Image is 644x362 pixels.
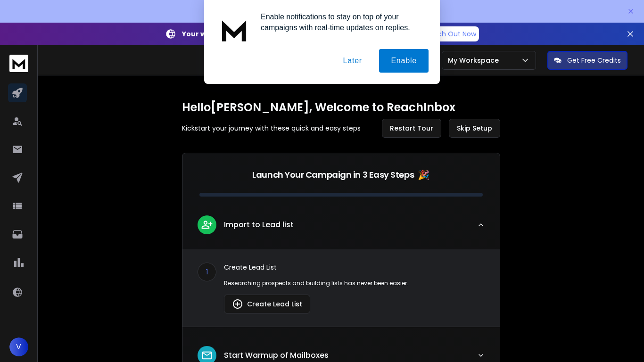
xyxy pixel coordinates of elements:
[201,219,213,230] img: lead
[215,11,253,49] img: notification icon
[224,219,294,230] p: Import to Lead list
[253,11,429,33] div: Enable notifications to stay on top of your campaigns with real-time updates on replies.
[418,168,429,181] span: 🎉
[331,49,373,73] button: Later
[252,168,414,181] p: Launch Your Campaign in 3 Easy Steps
[224,263,485,272] p: Create Lead List
[382,119,441,138] button: Restart Tour
[457,123,492,133] span: Skip Setup
[379,49,429,73] button: Enable
[182,208,500,249] button: leadImport to Lead list
[224,295,310,313] button: Create Lead List
[201,349,213,362] img: lead
[232,298,243,310] img: lead
[449,119,500,138] button: Skip Setup
[9,337,28,356] button: V
[224,350,329,361] p: Start Warmup of Mailboxes
[182,100,500,115] h1: Hello [PERSON_NAME] , Welcome to ReachInbox
[198,263,216,281] div: 1
[224,280,485,287] p: Researching prospects and building lists has never been easier.
[182,123,361,133] p: Kickstart your journey with these quick and easy steps
[182,249,500,327] div: leadImport to Lead list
